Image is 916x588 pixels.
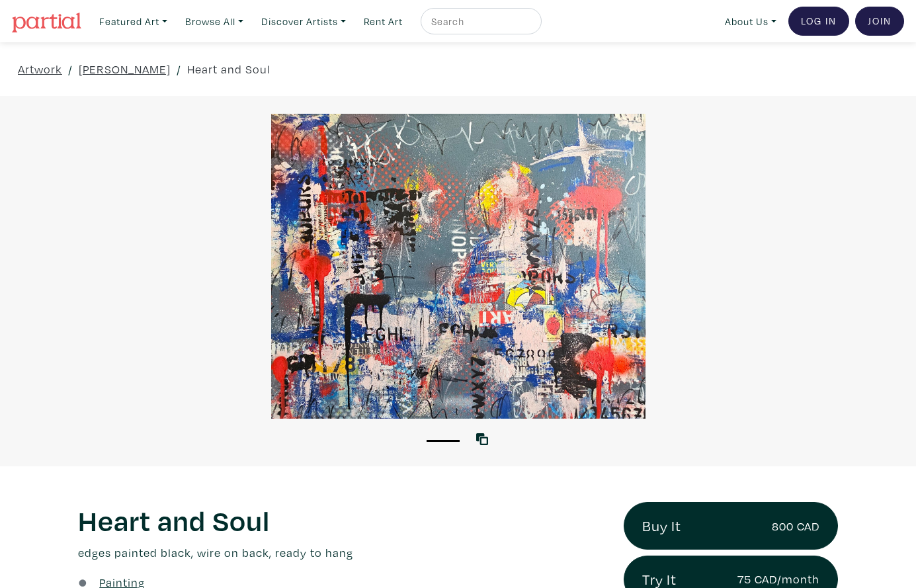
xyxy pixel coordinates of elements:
[719,8,782,35] a: About Us
[788,7,849,36] a: Log In
[78,544,604,562] p: edges painted black, wire on back, ready to hang
[358,8,409,35] a: Rent Art
[18,60,62,78] a: Artwork
[78,502,604,538] h1: Heart and Soul
[737,570,819,588] small: 75 CAD/month
[624,502,838,550] a: Buy It800 CAD
[255,8,352,35] a: Discover Artists
[187,60,271,78] a: Heart and Soul
[79,60,171,78] a: [PERSON_NAME]
[430,13,529,30] input: Search
[427,440,460,442] button: 1 of 1
[68,60,73,78] span: /
[177,60,181,78] span: /
[855,7,904,36] a: Join
[179,8,249,35] a: Browse All
[772,517,819,535] small: 800 CAD
[93,8,173,35] a: Featured Art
